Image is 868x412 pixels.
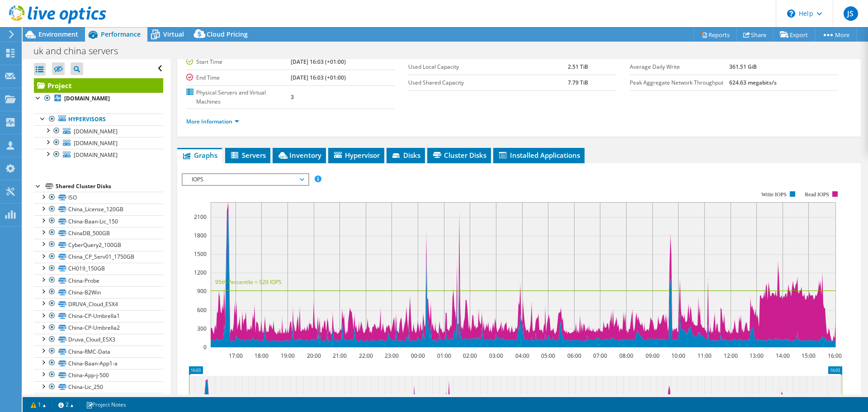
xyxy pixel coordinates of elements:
[187,174,303,185] span: IOPS
[34,215,163,227] a: China-Baan-Lic_150
[215,278,282,286] text: 95th Percentile = 920 IOPS
[80,399,132,410] a: Project Notes
[630,78,729,87] label: Peak Aggregate Network Throughput
[74,151,118,159] span: [DOMAIN_NAME]
[736,28,774,42] a: Share
[776,352,790,360] text: 14:00
[724,352,738,360] text: 12:00
[773,28,815,42] a: Export
[34,149,163,161] a: [DOMAIN_NAME]
[163,30,184,38] span: Virtual
[489,352,503,360] text: 03:00
[359,352,373,360] text: 22:00
[34,93,163,104] a: [DOMAIN_NAME]
[630,62,729,71] label: Average Daily Write
[787,9,795,18] svg: \n
[411,352,425,360] text: 00:00
[408,62,568,71] label: Used Local Capacity
[34,393,163,405] a: China-Printer
[805,191,830,198] text: Read IOPS
[34,239,163,251] a: CyberQuery2_100GB
[541,352,555,360] text: 05:00
[194,213,207,221] text: 2100
[34,251,163,263] a: China_CP_Serv01_1750GB
[567,352,581,360] text: 06:00
[207,30,248,38] span: Cloud Pricing
[333,151,380,160] span: Hypervisor
[186,73,291,82] label: End Time
[515,352,529,360] text: 04:00
[186,57,291,66] label: Start Time
[333,352,347,360] text: 21:00
[34,78,163,93] a: Project
[802,352,816,360] text: 15:00
[646,352,660,360] text: 09:00
[101,30,141,38] span: Performance
[229,352,243,360] text: 17:00
[828,352,842,360] text: 16:00
[432,151,486,160] span: Cluster Disks
[182,151,217,160] span: Graphs
[619,352,633,360] text: 08:00
[34,369,163,381] a: China-App-j-500
[277,151,321,160] span: Inventory
[34,192,163,204] a: ISO
[34,137,163,149] a: [DOMAIN_NAME]
[34,322,163,334] a: China-CP-Umbrella2
[750,352,764,360] text: 13:00
[34,114,163,125] a: Hypervisors
[186,88,291,106] label: Physical Servers and Virtual Machines
[391,151,420,160] span: Disks
[34,298,163,310] a: DRUVA_Cloud_ESX4
[693,28,737,42] a: Reports
[568,79,588,86] b: 7.79 TiB
[281,352,295,360] text: 19:00
[291,93,294,101] b: 3
[437,352,451,360] text: 01:00
[34,346,163,357] a: China-RMC-Data
[230,151,266,160] span: Servers
[698,352,712,360] text: 11:00
[74,139,118,147] span: [DOMAIN_NAME]
[385,352,399,360] text: 23:00
[74,128,118,135] span: [DOMAIN_NAME]
[194,232,207,239] text: 1800
[815,28,857,42] a: More
[291,58,346,66] b: [DATE] 16:03 (+01:00)
[34,275,163,286] a: China-Probe
[593,352,607,360] text: 07:00
[194,250,207,258] text: 1500
[38,30,78,38] span: Environment
[498,151,580,160] span: Installed Applications
[29,46,132,56] h1: uk and china servers
[568,63,588,71] b: 2.51 TiB
[34,286,163,298] a: China-B2Win
[463,352,477,360] text: 02:00
[24,399,52,410] a: 1
[34,263,163,275] a: CH019_150GB
[197,287,207,295] text: 900
[761,191,787,198] text: Write IOPS
[307,352,321,360] text: 20:00
[56,181,163,192] div: Shared Cluster Disks
[34,310,163,322] a: China-CP-Umbrella1
[197,325,207,332] text: 300
[64,95,110,102] b: [DOMAIN_NAME]
[203,343,207,351] text: 0
[255,352,269,360] text: 18:00
[408,78,568,87] label: Used Shared Capacity
[34,357,163,369] a: China-Baan-App1-a
[291,74,346,81] b: [DATE] 16:03 (+01:00)
[729,63,757,71] b: 361.51 GiB
[34,227,163,239] a: ChinaDB_500GB
[34,334,163,346] a: Druva_Cloud_ESX3
[186,118,239,125] a: More Information
[194,269,207,276] text: 1200
[52,399,80,410] a: 2
[197,306,207,314] text: 600
[34,125,163,137] a: [DOMAIN_NAME]
[844,6,858,21] span: JS
[671,352,685,360] text: 10:00
[34,204,163,215] a: China_License_120GB
[34,381,163,393] a: China-Lic_250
